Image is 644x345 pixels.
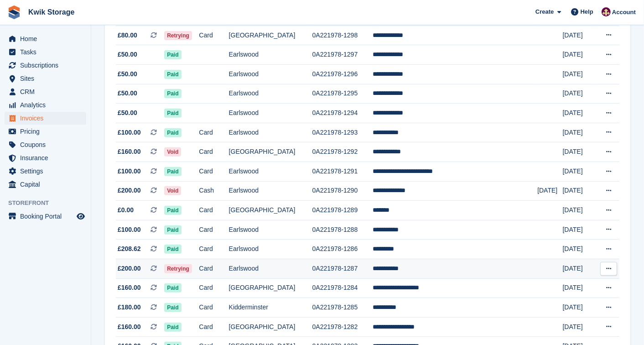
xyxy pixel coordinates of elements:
[164,147,181,157] span: Void
[537,181,562,201] td: [DATE]
[5,178,86,191] a: menu
[229,45,312,65] td: Earlswood
[164,225,181,235] span: Paid
[229,317,312,337] td: [GEOGRAPHIC_DATA]
[118,303,141,312] span: £180.00
[563,220,596,240] td: [DATE]
[612,8,636,17] span: Account
[118,186,141,195] span: £200.00
[164,167,181,176] span: Paid
[312,220,373,240] td: 0A221978-1288
[5,138,86,151] a: menu
[229,65,312,84] td: Earlswood
[199,162,229,182] td: Card
[563,201,596,220] td: [DATE]
[312,104,373,123] td: 0A221978-1294
[164,283,181,293] span: Paid
[229,240,312,259] td: Earlswood
[229,181,312,201] td: Earlswood
[563,298,596,318] td: [DATE]
[20,152,75,164] span: Insurance
[5,85,86,98] a: menu
[164,264,192,273] span: Retrying
[20,210,75,223] span: Booking Portal
[5,32,86,45] a: menu
[229,278,312,298] td: [GEOGRAPHIC_DATA]
[164,31,192,40] span: Retrying
[5,210,86,223] a: menu
[229,220,312,240] td: Earlswood
[229,201,312,220] td: [GEOGRAPHIC_DATA]
[164,89,181,98] span: Paid
[563,104,596,123] td: [DATE]
[229,123,312,142] td: Earlswood
[581,7,593,16] span: Help
[229,104,312,123] td: Earlswood
[5,46,86,58] a: menu
[229,26,312,45] td: [GEOGRAPHIC_DATA]
[602,7,611,16] img: ellie tragonette
[229,84,312,104] td: Earlswood
[563,123,596,142] td: [DATE]
[118,264,141,273] span: £200.00
[118,128,141,137] span: £100.00
[20,46,75,58] span: Tasks
[535,7,554,16] span: Create
[20,178,75,191] span: Capital
[20,32,75,45] span: Home
[118,89,137,98] span: £50.00
[229,259,312,278] td: Earlswood
[312,162,373,182] td: 0A221978-1291
[164,323,181,332] span: Paid
[164,206,181,215] span: Paid
[118,205,134,215] span: £0.00
[312,278,373,298] td: 0A221978-1284
[229,162,312,182] td: Earlswood
[563,259,596,278] td: [DATE]
[118,167,141,176] span: £100.00
[20,72,75,85] span: Sites
[563,240,596,259] td: [DATE]
[20,99,75,111] span: Analytics
[20,59,75,72] span: Subscriptions
[118,147,141,157] span: £160.00
[312,65,373,84] td: 0A221978-1296
[563,84,596,104] td: [DATE]
[5,165,86,178] a: menu
[8,199,91,208] span: Storefront
[229,298,312,318] td: Kidderminster
[199,240,229,259] td: Card
[20,112,75,125] span: Invoices
[199,142,229,162] td: Card
[199,26,229,45] td: Card
[164,109,181,118] span: Paid
[199,123,229,142] td: Card
[5,152,86,164] a: menu
[312,142,373,162] td: 0A221978-1292
[563,26,596,45] td: [DATE]
[20,125,75,138] span: Pricing
[118,225,141,235] span: £100.00
[312,298,373,318] td: 0A221978-1285
[118,283,141,293] span: £160.00
[20,85,75,98] span: CRM
[563,278,596,298] td: [DATE]
[164,186,181,195] span: Void
[312,26,373,45] td: 0A221978-1298
[199,181,229,201] td: Cash
[20,138,75,151] span: Coupons
[199,278,229,298] td: Card
[563,317,596,337] td: [DATE]
[164,128,181,137] span: Paid
[5,99,86,111] a: menu
[199,201,229,220] td: Card
[164,303,181,312] span: Paid
[118,322,141,332] span: £160.00
[164,245,181,254] span: Paid
[199,298,229,318] td: Card
[25,5,78,20] a: Kwik Storage
[5,72,86,85] a: menu
[312,84,373,104] td: 0A221978-1295
[7,5,21,19] img: stora-icon-8386f47178a22dfd0bd8f6a31ec36ba5ce8667c1dd55bd0f319d3a0aa187defe.svg
[312,181,373,201] td: 0A221978-1290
